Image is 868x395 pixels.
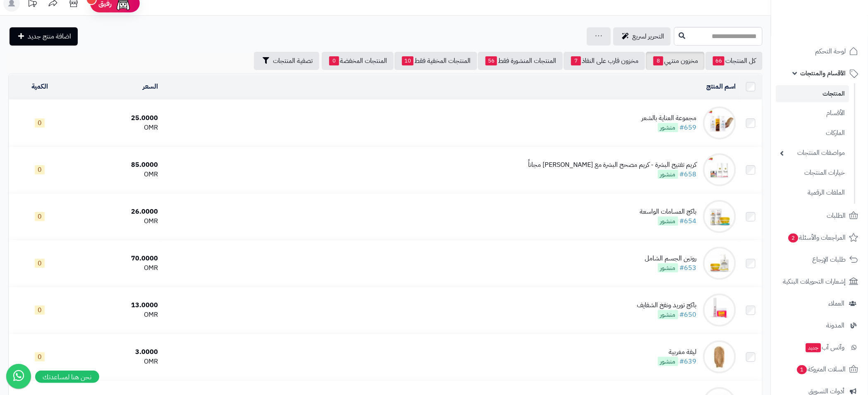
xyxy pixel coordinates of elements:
div: باكج توريد ونفخ الشفايف [637,301,697,310]
a: مخزون منتهي8 [646,52,705,70]
a: كل المنتجات66 [705,52,763,70]
a: مخزون قارب على النفاذ7 [564,52,645,70]
div: OMR [74,263,158,273]
span: منشور [658,357,678,366]
div: OMR [74,310,158,320]
span: اضافة منتج جديد [28,31,71,41]
a: المنتجات المنشورة فقط56 [478,52,563,70]
img: روتين الجسم الشامل [703,247,736,280]
img: باكج توريد ونفخ الشفايف [703,294,736,327]
span: 56 [485,56,497,65]
span: 8 [653,56,663,65]
a: الطلبات [776,206,863,226]
button: تصفية المنتجات [254,52,319,70]
div: 85.0000 [74,160,158,170]
span: السلات المتروكة [796,364,846,375]
div: 3.0000 [74,347,158,357]
div: 25.0000 [74,113,158,123]
a: السعر [143,82,158,92]
span: الأقسام والمنتجات [801,67,846,79]
a: المنتجات [776,85,849,102]
img: ليفة مغربية [703,340,736,373]
a: الكمية [31,82,48,92]
a: خيارات المنتجات [776,164,849,182]
span: منشور [658,310,678,319]
span: 0 [35,212,45,221]
span: 66 [713,56,725,65]
span: المدونة [827,320,845,331]
span: 0 [35,259,45,268]
div: ليفة مغربية [658,347,697,357]
img: كريم تفتيح البشرة - كريم مصحح البشرة مع ريتنول مجاناً [703,153,736,186]
div: مجموعة العناية بالشعر [642,113,697,123]
a: اسم المنتج [707,82,736,92]
span: 2 [789,234,799,243]
a: المراجعات والأسئلة2 [776,228,863,248]
span: 0 [35,165,45,174]
a: #658 [680,169,697,179]
span: 0 [329,56,339,65]
a: الماركات [776,124,849,142]
span: إشعارات التحويلات البنكية [783,276,846,287]
span: 0 [35,118,45,128]
div: OMR [74,170,158,179]
a: #653 [680,263,697,273]
a: الأقسام [776,104,849,122]
span: لوحة التحكم [815,46,846,57]
div: باكج المسامات الواسعة [640,207,697,217]
span: منشور [658,123,678,132]
div: OMR [74,357,158,366]
span: وآتس آب [805,342,845,353]
a: العملاء [776,294,863,313]
a: #654 [680,216,697,226]
a: #650 [680,310,697,320]
a: المنتجات المخفضة0 [322,52,394,70]
span: منشور [658,217,678,226]
a: #639 [680,356,697,366]
a: المدونة [776,316,863,335]
div: 70.0000 [74,254,158,263]
a: اضافة منتج جديد [10,27,78,46]
span: منشور [658,263,678,272]
span: الطلبات [827,210,846,222]
span: التحرير لسريع [632,31,664,41]
span: 1 [797,365,807,374]
div: روتين الجسم الشامل [645,254,697,263]
span: المراجعات والأسئلة [788,232,846,243]
span: العملاء [829,298,845,309]
div: OMR [74,123,158,132]
span: طلبات الإرجاع [813,254,846,265]
span: جديد [806,343,821,352]
a: الملفات الرقمية [776,184,849,202]
a: التحرير لسريع [613,27,671,46]
a: طلبات الإرجاع [776,250,863,270]
div: 26.0000 [74,207,158,217]
img: مجموعة العناية بالشعر [703,106,736,140]
span: 7 [571,56,581,65]
a: مواصفات المنتجات [776,144,849,162]
div: 13.0000 [74,301,158,310]
span: 0 [35,352,45,361]
a: لوحة التحكم [776,41,863,61]
span: 0 [35,306,45,315]
a: #659 [680,123,697,132]
div: كريم تفتيح البشرة - كريم مصحح البشرة مع [PERSON_NAME] مجاناً [528,160,697,170]
span: منشور [658,170,678,179]
div: OMR [74,217,158,226]
span: 10 [402,56,414,65]
a: وآتس آبجديد [776,337,863,357]
span: تصفية المنتجات [273,56,313,66]
img: باكج المسامات الواسعة [703,200,736,233]
a: المنتجات المخفية فقط10 [395,52,477,70]
a: إشعارات التحويلات البنكية [776,272,863,291]
a: السلات المتروكة1 [776,359,863,379]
